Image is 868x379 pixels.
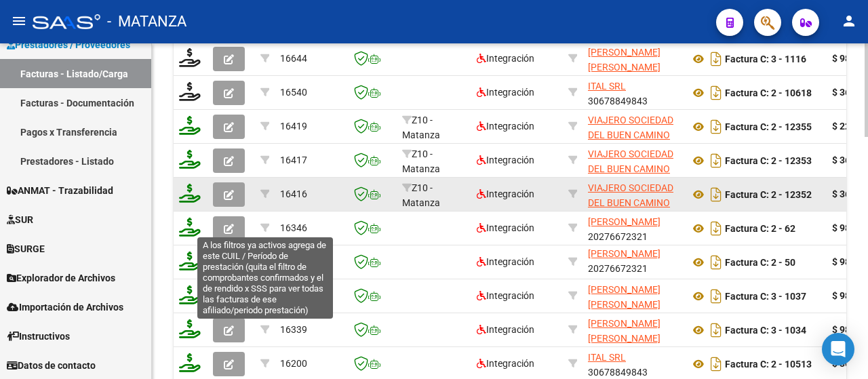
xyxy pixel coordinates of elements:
[477,290,534,301] span: Integración
[280,155,307,165] span: 16417
[707,82,725,104] i: Descargar documento
[725,359,812,370] strong: Factura C: 2 - 10513
[841,13,857,29] mat-icon: person
[477,87,534,98] span: Integración
[725,189,812,200] strong: Factura C: 2 - 12352
[725,223,795,234] strong: Factura C: 2 - 62
[588,81,626,92] span: ITAL SRL
[280,290,307,301] span: 16341
[280,53,307,64] span: 16644
[7,271,115,285] span: Explorador de Archivos
[280,256,307,267] span: 16344
[477,324,534,335] span: Integración
[477,358,534,369] span: Integración
[707,252,725,273] i: Descargar documento
[477,53,534,64] span: Integración
[588,282,679,311] div: 27954328010
[477,188,534,199] span: Integración
[588,115,673,157] span: VIAJERO SOCIEDAD DEL BUEN CAMINO S.A.
[822,333,854,365] div: Open Intercom Messenger
[588,47,660,73] span: [PERSON_NAME] [PERSON_NAME]
[477,121,534,132] span: Integración
[11,13,27,29] mat-icon: menu
[707,184,725,205] i: Descargar documento
[725,291,806,302] strong: Factura C: 3 - 1037
[7,329,70,344] span: Instructivos
[725,325,806,336] strong: Factura C: 3 - 1034
[588,216,660,227] span: [PERSON_NAME]
[280,222,307,233] span: 16346
[107,7,186,37] span: - MATANZA
[725,54,806,64] strong: Factura C: 3 - 1116
[402,148,440,175] span: Z10 - Matanza
[280,358,307,369] span: 16200
[588,180,679,209] div: 30714136905
[588,350,679,378] div: 30678849843
[7,300,123,315] span: Importación de Archivos
[588,352,626,363] span: ITAL SRL
[280,121,307,132] span: 16419
[280,324,307,335] span: 16339
[725,87,812,98] strong: Factura C: 2 - 10618
[402,182,440,209] span: Z10 - Matanza
[588,248,679,277] div: 20276672321
[707,319,725,341] i: Descargar documento
[7,183,113,198] span: ANMAT - Trazabilidad
[7,37,130,52] span: Prestadores / Proveedores
[707,285,725,307] i: Descargar documento
[707,218,725,239] i: Descargar documento
[725,257,795,268] strong: Factura C: 2 - 50
[588,214,679,243] div: 20276672321
[707,116,725,138] i: Descargar documento
[280,87,307,98] span: 16540
[707,150,725,172] i: Descargar documento
[588,248,660,259] span: [PERSON_NAME]
[7,241,45,256] span: SURGE
[588,148,673,191] span: VIAJERO SOCIEDAD DEL BUEN CAMINO S.A.
[477,222,534,233] span: Integración
[280,188,307,199] span: 16416
[725,121,812,132] strong: Factura C: 2 - 12355
[588,113,679,141] div: 30714136905
[402,115,440,141] span: Z10 - Matanza
[7,358,96,373] span: Datos de contacto
[588,318,660,344] span: [PERSON_NAME] [PERSON_NAME]
[477,155,534,165] span: Integración
[707,48,725,70] i: Descargar documento
[588,284,660,311] span: [PERSON_NAME] [PERSON_NAME]
[477,256,534,267] span: Integración
[588,45,679,73] div: 27954328010
[588,182,673,224] span: VIAJERO SOCIEDAD DEL BUEN CAMINO S.A.
[725,155,812,166] strong: Factura C: 2 - 12353
[7,212,33,227] span: SUR
[588,146,679,175] div: 30714136905
[588,316,679,344] div: 27954328010
[588,79,679,107] div: 30678849843
[707,353,725,375] i: Descargar documento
